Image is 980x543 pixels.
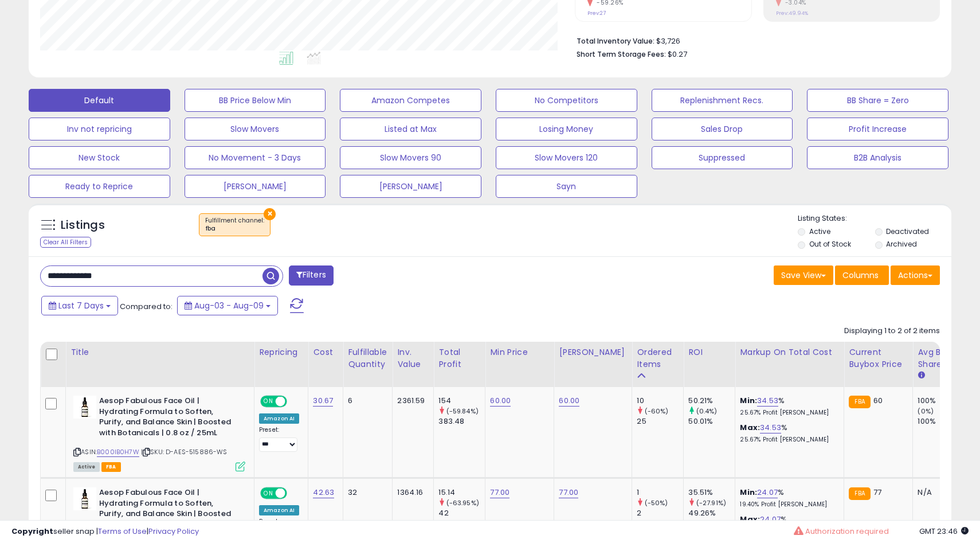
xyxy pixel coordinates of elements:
[397,396,425,406] div: 2361.59
[285,397,304,407] span: OFF
[29,89,170,112] button: Default
[740,436,835,444] p: 25.67% Profit [PERSON_NAME]
[559,487,578,498] a: 77.00
[652,118,793,140] button: Sales Drop
[73,462,100,472] span: All listings currently available for purchase on Amazon
[757,395,778,407] a: 34.53
[259,413,299,424] div: Amazon AI
[285,489,304,498] span: OFF
[774,265,833,285] button: Save View
[70,346,249,358] div: Title
[41,296,118,315] button: Last 7 Days
[438,508,485,518] div: 42
[185,89,326,112] button: BB Price Below Min
[496,146,637,169] button: Slow Movers 120
[577,49,666,59] b: Short Term Storage Fees:
[918,416,964,427] div: 100%
[438,416,485,427] div: 383.48
[688,508,735,518] div: 49.26%
[98,526,147,537] a: Terms of Use
[696,407,718,416] small: (0.4%)
[652,89,793,112] button: Replenishment Recs.
[99,396,238,441] b: Aesop Fabulous Face Oil | Hydrating Formula to Soften, Purify, and Balance Skin | Boosted with Bo...
[261,397,276,407] span: ON
[490,395,511,407] a: 60.00
[397,487,425,498] div: 1364.16
[688,396,735,406] div: 50.21%
[177,296,278,315] button: Aug-03 - Aug-09
[688,487,735,498] div: 35.51%
[688,346,730,358] div: ROI
[637,346,679,370] div: Ordered Items
[688,416,735,427] div: 50.01%
[348,487,383,498] div: 32
[740,501,835,509] p: 19.40% Profit [PERSON_NAME]
[637,396,683,406] div: 10
[637,487,683,498] div: 1
[696,498,726,507] small: (-27.91%)
[73,396,245,470] div: ASIN:
[73,487,96,510] img: 31akckPxG2L._SL40_.jpg
[740,409,835,417] p: 25.67% Profit [PERSON_NAME]
[185,118,326,140] button: Slow Movers
[259,346,303,358] div: Repricing
[577,33,931,47] li: $3,726
[29,146,170,169] button: New Stock
[58,300,104,311] span: Last 7 Days
[446,407,479,416] small: (-59.84%)
[11,526,199,537] div: seller snap | |
[313,346,338,358] div: Cost
[919,526,969,537] span: 2025-08-17 23:46 GMT
[807,118,948,140] button: Profit Increase
[873,395,883,406] span: 60
[842,269,879,281] span: Columns
[496,89,637,112] button: No Competitors
[397,346,429,370] div: Inv. value
[259,505,299,515] div: Amazon AI
[438,487,485,498] div: 15.14
[757,487,778,498] a: 24.07
[438,396,485,406] div: 154
[29,175,170,198] button: Ready to Reprice
[587,10,606,17] small: Prev: 27
[348,346,387,370] div: Fulfillable Quantity
[438,346,480,370] div: Total Profit
[918,487,955,498] div: N/A
[740,487,757,498] b: Min:
[264,208,276,220] button: ×
[259,426,299,452] div: Preset:
[261,489,276,498] span: ON
[577,36,654,46] b: Total Inventory Value:
[740,422,760,433] b: Max:
[740,346,839,358] div: Markup on Total Cost
[849,396,870,408] small: FBA
[849,487,870,500] small: FBA
[652,146,793,169] button: Suppressed
[760,422,781,433] a: 34.53
[645,407,669,416] small: (-60%)
[313,487,334,498] a: 42.63
[496,118,637,140] button: Losing Money
[886,226,929,236] label: Deactivated
[637,508,683,518] div: 2
[886,239,917,249] label: Archived
[340,89,481,112] button: Amazon Competes
[289,265,334,286] button: Filters
[645,498,668,507] small: (-50%)
[496,175,637,198] button: Sayn
[849,346,908,370] div: Current Buybox Price
[446,498,479,507] small: (-63.95%)
[205,216,264,233] span: Fulfillment channel :
[559,346,627,358] div: [PERSON_NAME]
[490,487,509,498] a: 77.00
[185,146,326,169] button: No Movement - 3 Days
[73,396,96,419] img: 31akckPxG2L._SL40_.jpg
[340,146,481,169] button: Slow Movers 90
[809,226,830,236] label: Active
[740,423,835,444] div: %
[918,370,924,381] small: Avg BB Share.
[918,346,959,370] div: Avg BB Share
[11,526,53,537] strong: Copyright
[807,146,948,169] button: B2B Analysis
[668,49,687,60] span: $0.27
